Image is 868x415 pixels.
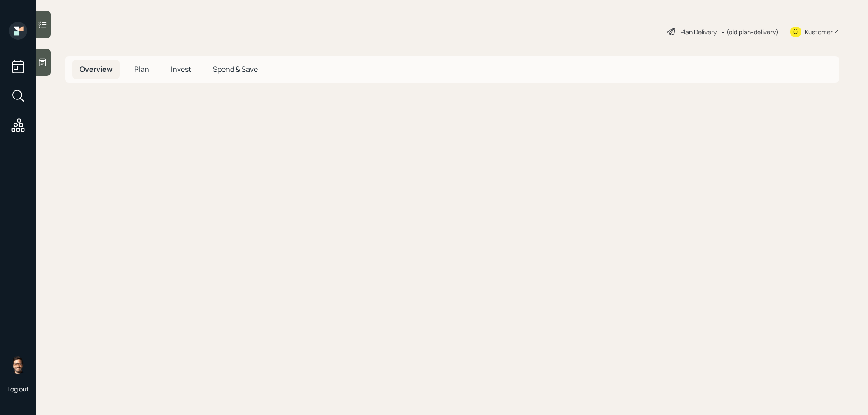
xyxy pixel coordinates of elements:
[7,385,29,393] div: Log out
[805,27,833,37] div: Kustomer
[171,64,191,74] span: Invest
[80,64,113,74] span: Overview
[134,64,149,74] span: Plan
[721,27,778,37] div: • (old plan-delivery)
[213,64,258,74] span: Spend & Save
[9,356,27,374] img: sami-boghos-headshot.png
[680,27,717,37] div: Plan Delivery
